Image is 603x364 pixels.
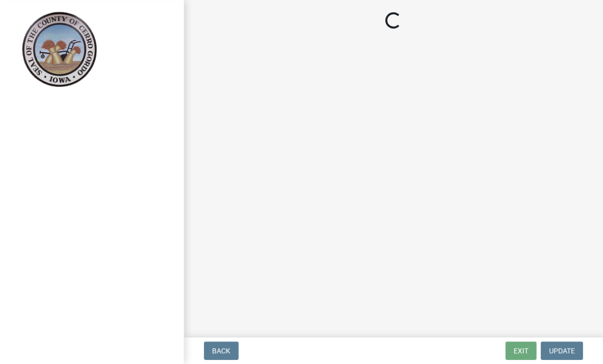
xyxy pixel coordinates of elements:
img: Cerro Gordo County, Iowa [20,11,98,87]
button: Update [541,342,583,360]
button: Exit [505,342,537,360]
span: Back [212,347,230,355]
span: Update [549,347,575,355]
button: Back [204,342,239,360]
